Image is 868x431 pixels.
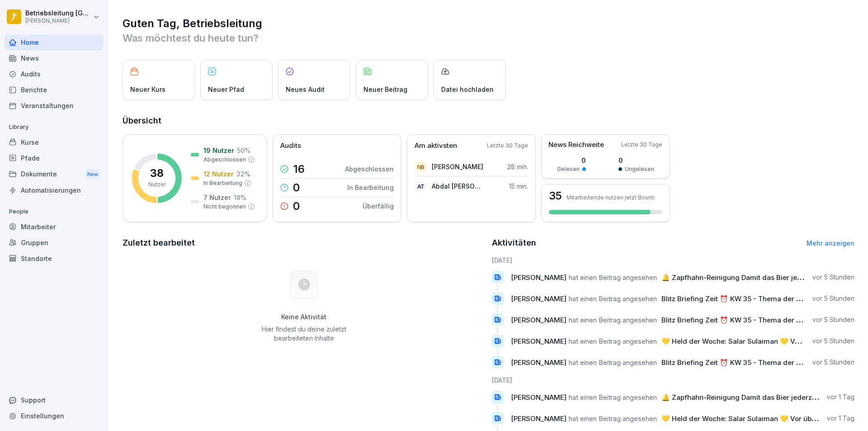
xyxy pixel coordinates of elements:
a: Mitarbeiter [5,219,103,235]
span: [PERSON_NAME] [511,393,566,402]
p: Was möchtest du heute tun? [123,31,854,45]
p: 15 min. [509,181,528,191]
span: hat einen Beitrag angesehen [569,358,657,367]
p: [PERSON_NAME] [25,18,91,24]
p: Hier findest du deine zuletzt bearbeiteten Inhalte [258,325,349,343]
p: Letzte 30 Tage [487,142,528,150]
p: vor 5 Stunden [812,273,854,282]
p: 0 [293,182,300,193]
p: Nicht begonnen [203,203,246,211]
p: Abdal [PERSON_NAME] [432,181,484,191]
h5: Keine Aktivität [258,313,349,321]
h3: 35 [549,190,562,201]
p: Abgeschlossen [345,164,394,174]
div: Dokumente [5,166,103,183]
a: News [5,50,103,66]
p: Ungelesen [625,165,654,173]
p: 50 % [237,146,250,155]
div: NB [415,161,427,173]
p: Neuer Beitrag [363,85,407,94]
h2: Aktivitäten [492,237,536,249]
p: 32 % [236,169,250,179]
h6: [DATE] [492,375,855,385]
div: AT [415,180,427,193]
a: Berichte [5,82,103,98]
a: Mehr anzeigen [807,239,854,247]
span: hat einen Beitrag angesehen [569,294,657,303]
p: Neuer Pfad [208,85,244,94]
p: Betriebsleitung [GEOGRAPHIC_DATA] [25,9,91,17]
span: [PERSON_NAME] [511,316,566,324]
span: [PERSON_NAME] [511,337,566,346]
span: [PERSON_NAME] [511,414,566,423]
span: [PERSON_NAME] [511,358,566,367]
a: DokumenteNew [5,166,103,183]
p: vor 1 Tag [827,414,854,423]
p: vor 5 Stunden [812,315,854,324]
h2: Zuletzt bearbeitet [123,237,486,249]
p: Am aktivsten [415,141,457,151]
p: vor 1 Tag [827,393,854,402]
p: 12 Nutzer [203,169,234,179]
p: Nutzer [148,180,166,189]
p: Abgeschlossen [203,156,246,164]
a: Gruppen [5,235,103,251]
span: hat einen Beitrag angesehen [569,316,657,324]
span: [PERSON_NAME] [511,294,566,303]
span: hat einen Beitrag angesehen [569,414,657,423]
a: Veranstaltungen [5,98,103,114]
a: Kurse [5,134,103,150]
p: News Reichweite [548,140,604,150]
span: [PERSON_NAME] [511,273,566,282]
p: 18 % [234,193,246,202]
p: 0 [557,156,586,165]
p: Gelesen [557,165,580,173]
p: 16 [293,164,305,175]
p: Neuer Kurs [130,85,165,94]
p: Mitarbeitende nutzen jetzt Bounti [566,194,655,201]
a: Automatisierungen [5,182,103,198]
p: vor 5 Stunden [812,294,854,303]
p: In Bearbeitung [347,183,394,192]
p: vor 5 Stunden [812,336,854,346]
div: Support [5,392,103,408]
p: 0 [618,156,654,165]
a: Pfade [5,150,103,166]
p: 19 Nutzer [203,146,234,155]
p: 0 [293,201,300,212]
div: New [85,169,100,180]
a: Home [5,34,103,50]
p: 7 Nutzer [203,193,231,202]
p: Datei hochladen [441,85,494,94]
span: hat einen Beitrag angesehen [569,337,657,346]
p: In Bearbeitung [203,179,242,187]
p: 28 min. [507,162,528,171]
p: Audits [280,141,301,151]
h2: Übersicht [123,114,854,127]
h1: Guten Tag, Betriebsleitung [123,16,854,31]
p: [PERSON_NAME] [432,162,483,171]
p: Neues Audit [286,85,325,94]
h6: [DATE] [492,256,855,265]
p: Library [5,120,103,134]
p: Überfällig [363,201,394,211]
p: 38 [150,168,164,179]
a: Standorte [5,251,103,266]
span: hat einen Beitrag angesehen [569,273,657,282]
p: Letzte 30 Tage [621,141,662,149]
a: Audits [5,66,103,82]
a: Einstellungen [5,408,103,424]
span: hat einen Beitrag angesehen [569,393,657,402]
